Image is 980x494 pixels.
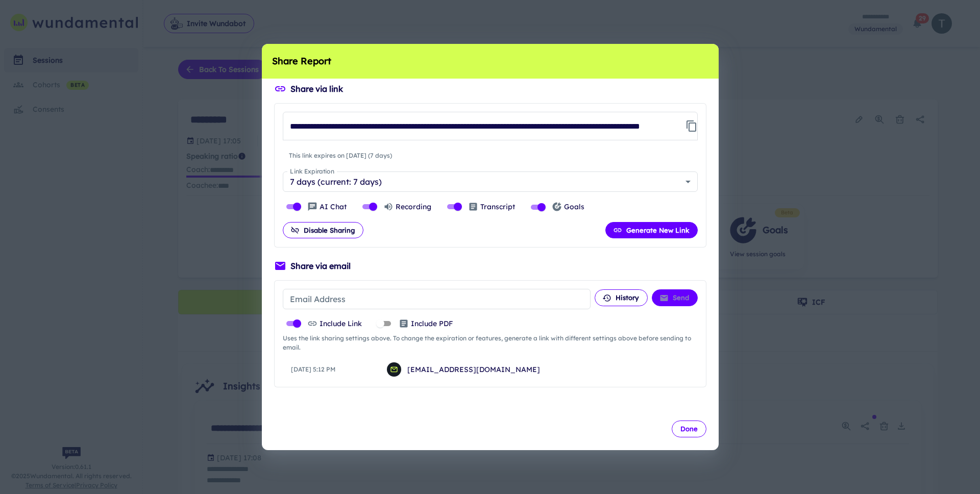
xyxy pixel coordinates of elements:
h6: Share via link [290,83,343,95]
p: Goals [564,201,584,212]
span: Uses the link sharing settings above. To change the expiration or features, generate a link with ... [283,334,698,352]
div: [DATE] 5:12 PM [283,362,385,377]
p: AI Chat [320,201,347,212]
p: Recording [396,201,431,212]
p: Include Link [320,318,362,329]
button: Disable Sharing [283,222,363,238]
p: [EMAIL_ADDRESS][DOMAIN_NAME] [407,364,540,375]
span: Copy link [681,116,696,136]
span: This link expires on [DATE] (7 days) [283,148,698,163]
h2: Share Report [262,44,719,79]
div: 7 days (current: 7 days) [283,171,698,192]
p: Transcript [480,201,515,212]
button: Generate New Link [605,222,698,238]
h6: Share via email [290,260,351,272]
p: Include PDF [411,318,453,329]
label: Link Expiration [290,167,334,176]
button: Done [672,421,706,437]
button: History [595,289,648,306]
